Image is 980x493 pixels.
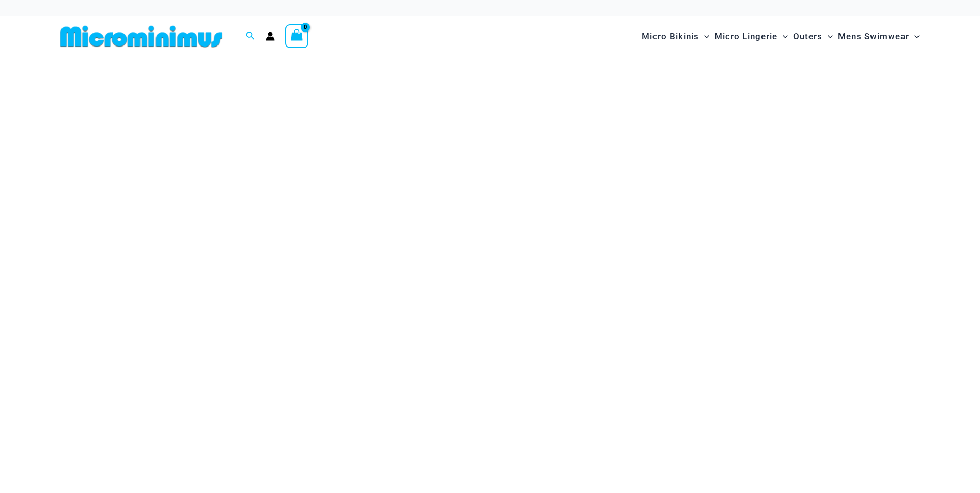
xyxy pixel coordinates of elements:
[246,30,255,43] a: Search icon link
[793,23,822,50] span: Outers
[822,23,833,50] span: Menu Toggle
[777,23,788,50] span: Menu Toggle
[285,24,309,48] a: View Shopping Cart, empty
[639,21,712,52] a: Micro BikinisMenu ToggleMenu Toggle
[790,21,835,52] a: OutersMenu ToggleMenu Toggle
[714,23,777,50] span: Micro Lingerie
[909,23,920,50] span: Menu Toggle
[56,25,226,48] img: MM SHOP LOGO FLAT
[266,32,275,41] a: Account icon link
[835,21,922,52] a: Mens SwimwearMenu ToggleMenu Toggle
[637,19,924,54] nav: Site Navigation
[838,23,909,50] span: Mens Swimwear
[712,21,790,52] a: Micro LingerieMenu ToggleMenu Toggle
[699,23,709,50] span: Menu Toggle
[642,23,699,50] span: Micro Bikinis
